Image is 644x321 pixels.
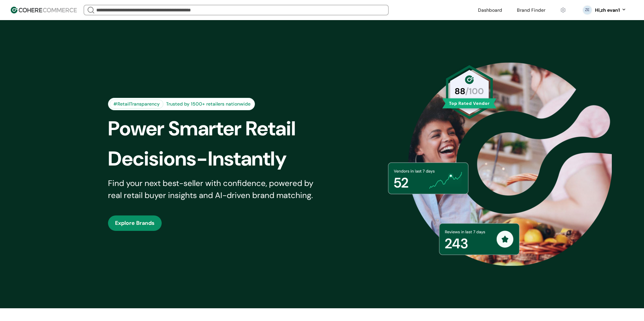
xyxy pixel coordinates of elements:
svg: 0 percent [582,5,592,15]
div: Power Smarter Retail [108,114,333,144]
div: Trusted by 1500+ retailers nationwide [163,101,253,108]
div: Find your next best-seller with confidence, powered by real retail buyer insights and AI-driven b... [108,177,322,201]
div: Hi, zh evan1 [595,7,620,14]
button: Explore Brands [108,215,162,231]
div: Decisions-Instantly [108,144,333,174]
img: Cohere Logo [11,7,77,13]
div: #RetailTransparency [110,100,163,109]
button: Hi,zh evan1 [595,7,627,14]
